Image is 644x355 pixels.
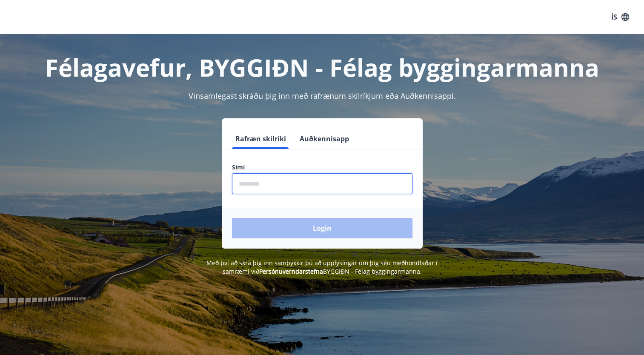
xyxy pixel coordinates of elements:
[26,51,618,83] h1: Félagavefur, BYGGIÐN - Félag byggingarmanna
[206,259,438,275] span: Með því að skrá þig inn samþykkir þú að upplýsingar um þig séu meðhöndlaðar í samræmi við BYGGIÐN...
[232,129,289,149] button: Rafræn skilríki
[189,91,456,101] span: Vinsamlegast skráðu þig inn með rafrænum skilríkjum eða Auðkennisappi.
[259,267,323,275] a: Persónuverndarstefna
[296,129,352,149] button: Auðkennisapp
[607,9,634,25] button: ÍS
[232,163,412,172] label: Sími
